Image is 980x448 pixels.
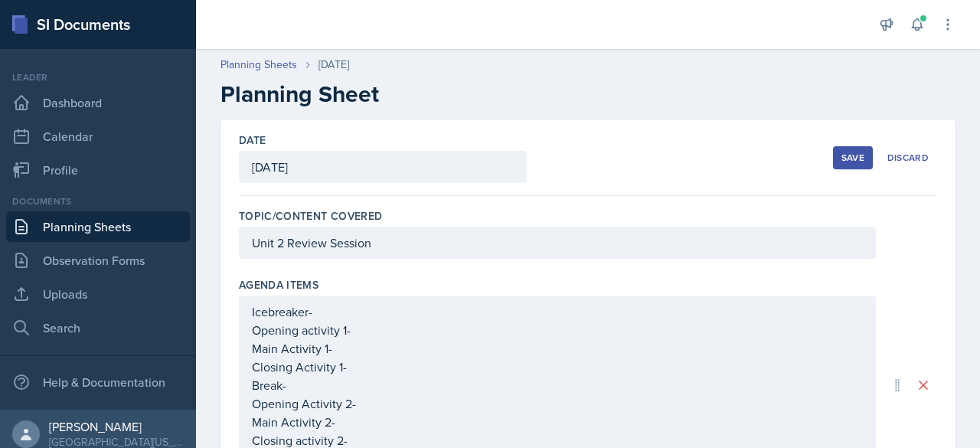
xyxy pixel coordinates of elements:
a: Calendar [6,121,190,152]
label: Date [239,132,266,148]
a: Planning Sheets [220,57,297,73]
div: Save [841,152,864,164]
div: Discard [887,152,929,164]
p: Break- [252,376,863,394]
div: [DATE] [318,57,349,73]
button: Discard [879,146,937,169]
h2: Planning Sheet [220,80,955,108]
div: Leader [6,70,190,84]
div: Documents [6,195,190,208]
a: Planning Sheets [6,211,190,242]
label: Topic/Content Covered [239,208,382,224]
a: Uploads [6,279,190,309]
p: Main Activity 1- [252,339,863,358]
p: Opening Activity 2- [252,394,863,413]
button: Save [833,146,873,169]
a: Dashboard [6,87,190,118]
div: [PERSON_NAME] [49,419,184,434]
a: Search [6,312,190,343]
p: Unit 2 Review Session [252,234,863,252]
p: Opening activity 1- [252,321,863,339]
label: Agenda items [239,277,318,293]
p: Icebreaker- [252,302,863,321]
a: Profile [6,155,190,185]
div: Help & Documentation [6,367,190,397]
p: Closing Activity 1- [252,358,863,376]
a: Observation Forms [6,245,190,276]
p: Main Activity 2- [252,413,863,431]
